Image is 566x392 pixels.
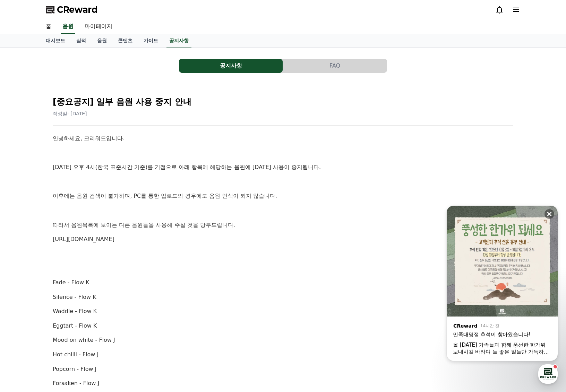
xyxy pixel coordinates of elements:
[53,111,87,116] span: 작성일: [DATE]
[138,34,164,47] a: 가이드
[53,278,513,287] p: Fade - Flow K
[53,321,513,330] p: Eggtart - Flow K
[79,19,118,34] a: 마이페이지
[166,34,191,47] a: 공지사항
[53,134,513,143] p: 안녕하세요, 크리워드입니다.
[46,4,98,15] a: CReward
[112,34,138,47] a: 콘텐츠
[40,34,71,47] a: 대시보드
[179,59,283,73] a: 공지사항
[53,350,513,359] p: Hot chilli - Flow J
[53,96,513,107] h2: [중요공지] 일부 음원 사용 중지 안내
[53,236,114,242] a: [URL][DOMAIN_NAME]
[53,221,513,230] p: 따라서 음원목록에 보이는 다른 음원들을 사용해 주실 것을 당부드립니다.
[179,59,283,73] button: 공지사항
[57,4,98,15] span: CReward
[53,163,513,172] p: [DATE] 오후 4시(한국 표준시간 기준)를 기점으로 아래 항목에 해당하는 음원에 [DATE] 사용이 중지됩니다.
[53,191,513,201] p: 이후에는 음원 검색이 불가하며, PC를 통한 업로드의 경우에도 음원 인식이 되지 않습니다.
[53,379,513,388] p: Forsaken - Flow J
[40,19,57,34] a: 홈
[71,34,92,47] a: 실적
[53,307,513,316] p: Waddle - Flow K
[92,34,112,47] a: 음원
[53,365,513,374] p: Popcorn - Flow J
[53,293,513,302] p: Silence - Flow K
[283,59,387,73] button: FAQ
[53,336,513,345] p: Mood on white - Flow J
[61,19,75,34] a: 음원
